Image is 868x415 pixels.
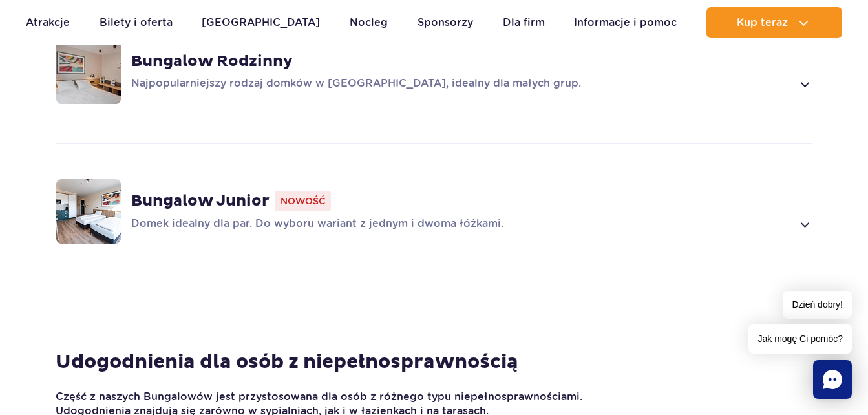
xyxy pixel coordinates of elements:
a: Atrakcje [26,7,70,38]
span: Kup teraz [737,17,788,28]
a: Dla firm [503,7,545,38]
span: Nowość [275,191,331,211]
strong: Bungalow Junior [131,191,270,211]
span: Dzień dobry! [783,291,852,319]
span: Jak mogę Ci pomóc? [748,324,852,354]
a: Sponsorzy [418,7,473,38]
h4: Udogodnienia dla osób z niepełnosprawnością [56,350,812,374]
a: Nocleg [350,7,388,38]
button: Kup teraz [706,7,842,38]
strong: Bungalow Rodzinny [131,52,293,71]
a: [GEOGRAPHIC_DATA] [202,7,320,38]
p: Domek idealny dla par. Do wyboru wariant z jednym i dwoma łóżkami. [131,217,792,232]
div: Chat [813,360,852,399]
p: Najpopularniejszy rodzaj domków w [GEOGRAPHIC_DATA], idealny dla małych grup. [131,76,792,92]
a: Bilety i oferta [100,7,173,38]
a: Informacje i pomoc [574,7,677,38]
